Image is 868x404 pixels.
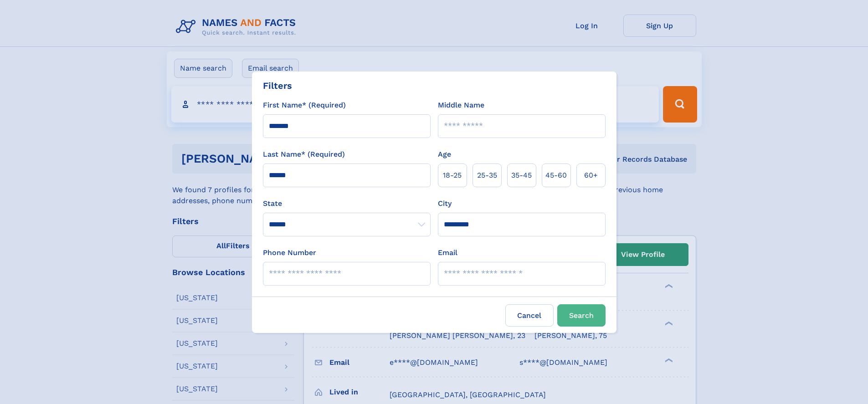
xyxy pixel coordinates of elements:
[263,79,292,92] div: Filters
[443,170,462,181] span: 18‑25
[438,149,451,160] label: Age
[505,304,554,327] label: Cancel
[438,198,452,209] label: City
[438,100,484,111] label: Middle Name
[263,149,345,160] label: Last Name* (Required)
[263,247,316,258] label: Phone Number
[477,170,497,181] span: 25‑35
[438,247,457,258] label: Email
[545,170,567,181] span: 45‑60
[557,304,606,327] button: Search
[263,100,346,111] label: First Name* (Required)
[263,198,431,209] label: State
[511,170,532,181] span: 35‑45
[584,170,598,181] span: 60+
